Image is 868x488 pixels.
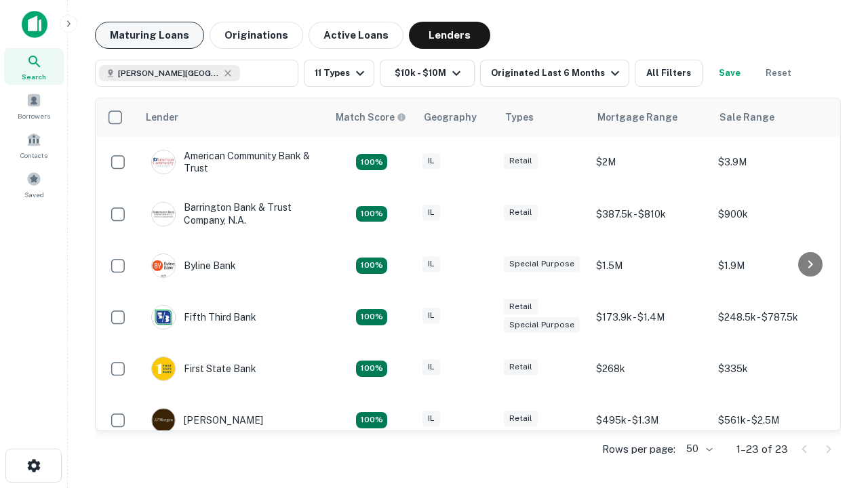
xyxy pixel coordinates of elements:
[356,258,387,274] div: Matching Properties: 2, hasApolloMatch: undefined
[757,60,800,87] button: Reset
[504,256,580,272] div: Special Purpose
[118,67,220,79] span: [PERSON_NAME][GEOGRAPHIC_DATA], [GEOGRAPHIC_DATA]
[416,98,497,136] th: Geography
[356,309,387,325] div: Matching Properties: 2, hasApolloMatch: undefined
[22,71,46,82] span: Search
[22,11,47,38] img: capitalize-icon.png
[152,306,175,329] img: picture
[589,136,711,188] td: $2M
[18,110,50,121] span: Borrowers
[304,60,374,87] button: 11 Types
[422,205,440,220] div: IL
[504,205,538,220] div: Retail
[422,256,440,272] div: IL
[152,409,175,432] img: picture
[356,412,387,428] div: Matching Properties: 3, hasApolloMatch: undefined
[597,109,677,125] div: Mortgage Range
[504,299,538,314] div: Retail
[422,153,440,169] div: IL
[711,394,833,446] td: $561k - $2.5M
[151,357,256,381] div: First State Bank
[151,253,236,278] div: Byline Bank
[711,98,833,136] th: Sale Range
[151,150,314,174] div: American Community Bank & Trust
[24,189,44,200] span: Saved
[146,109,178,125] div: Lender
[356,154,387,170] div: Matching Properties: 2, hasApolloMatch: undefined
[20,150,47,161] span: Contacts
[602,441,675,457] p: Rows per page:
[151,408,263,432] div: [PERSON_NAME]
[589,98,711,136] th: Mortgage Range
[504,359,538,375] div: Retail
[309,22,403,49] button: Active Loans
[152,254,175,277] img: picture
[336,110,406,125] div: Capitalize uses an advanced AI algorithm to match your search with the best lender. The match sco...
[4,127,64,163] a: Contacts
[424,109,477,125] div: Geography
[151,201,314,226] div: Barrington Bank & Trust Company, N.a.
[409,22,490,49] button: Lenders
[328,98,416,136] th: Capitalize uses an advanced AI algorithm to match your search with the best lender. The match sco...
[711,188,833,239] td: $900k
[152,357,175,380] img: picture
[635,60,703,87] button: All Filters
[422,359,440,375] div: IL
[152,203,175,226] img: picture
[336,110,403,125] h6: Match Score
[589,188,711,239] td: $387.5k - $810k
[736,441,788,457] p: 1–23 of 23
[589,240,711,291] td: $1.5M
[380,60,475,87] button: $10k - $10M
[152,150,175,174] img: picture
[422,308,440,323] div: IL
[711,136,833,188] td: $3.9M
[4,166,64,203] a: Saved
[711,240,833,291] td: $1.9M
[719,109,774,125] div: Sale Range
[356,206,387,222] div: Matching Properties: 3, hasApolloMatch: undefined
[800,336,868,401] iframe: Chat Widget
[711,291,833,343] td: $248.5k - $787.5k
[138,98,328,136] th: Lender
[505,109,534,125] div: Types
[480,60,629,87] button: Originated Last 6 Months
[151,305,256,329] div: Fifth Third Bank
[589,291,711,343] td: $173.9k - $1.4M
[589,343,711,394] td: $268k
[95,22,204,49] button: Maturing Loans
[422,411,440,426] div: IL
[589,394,711,446] td: $495k - $1.3M
[504,411,538,426] div: Retail
[356,361,387,377] div: Matching Properties: 2, hasApolloMatch: undefined
[491,65,623,81] div: Originated Last 6 Months
[504,153,538,169] div: Retail
[708,60,751,87] button: Save your search to get updates of matches that match your search criteria.
[4,48,64,85] a: Search
[497,98,589,136] th: Types
[681,439,715,459] div: 50
[711,343,833,394] td: $335k
[210,22,303,49] button: Originations
[504,317,580,333] div: Special Purpose
[4,87,64,124] a: Borrowers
